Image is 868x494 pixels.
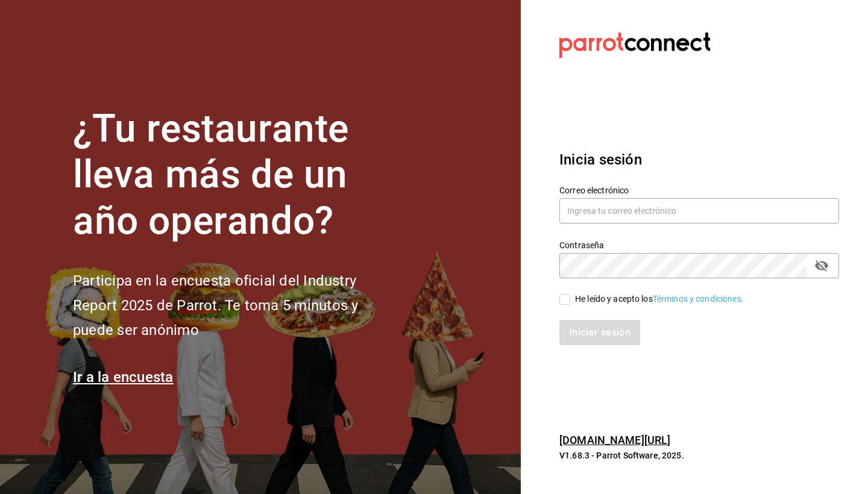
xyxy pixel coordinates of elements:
div: He leído y acepto los [575,293,744,305]
h1: ¿Tu restaurante lleva más de un año operando? [73,106,398,245]
a: [DOMAIN_NAME][URL] [559,434,670,446]
button: passwordField [811,255,832,276]
p: V1.68.3 - Parrot Software, 2025. [559,449,839,461]
a: Términos y condiciones. [653,294,744,304]
label: Correo electrónico [559,186,839,194]
label: Contraseña [559,240,839,249]
a: Ir a la encuesta [73,369,174,386]
input: Ingresa tu correo electrónico [559,198,839,224]
h3: Inicia sesión [559,149,839,170]
h2: Participa en la encuesta oficial del Industry Report 2025 de Parrot. Te toma 5 minutos y puede se... [73,269,398,342]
